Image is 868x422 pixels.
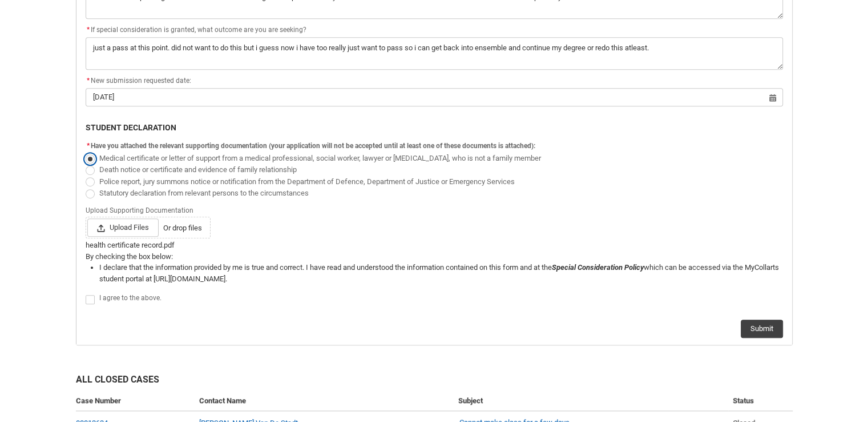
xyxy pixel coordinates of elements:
i: Special Consideration Policy [552,263,644,272]
li: I declare that the information provided by me is true and correct. I have read and understood the... [99,262,783,284]
abbr: required [87,77,90,85]
abbr: required [87,26,90,34]
span: Or drop files [163,222,202,234]
div: health certificate record.pdf [86,240,783,251]
h2: All Closed Cases [76,373,793,391]
span: Police report, jury summons notice or notification from the Department of Defence, Department of ... [99,177,515,186]
span: Death notice or certificate and evidence of family relationship [99,165,297,174]
button: Submit [741,320,783,338]
b: STUDENT DECLARATION [86,123,176,132]
th: Case Number [76,391,195,412]
span: Have you attached the relevant supporting documentation (your application will not be accepted un... [91,142,535,150]
th: Contact Name [195,391,454,412]
span: New submission requested date: [86,77,191,85]
span: Upload Files [87,218,159,237]
abbr: required [87,142,90,150]
p: By checking the box below: [86,251,783,262]
span: Upload Supporting Documentation [86,203,198,216]
th: Status [728,391,793,412]
span: Statutory declaration from relevant persons to the circumstances [99,189,309,197]
th: Subject [454,391,728,412]
span: Medical certificate or letter of support from a medical professional, social worker, lawyer or [M... [99,154,541,162]
span: If special consideration is granted, what outcome are you are seeking? [86,26,306,34]
span: I agree to the above. [99,294,162,302]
